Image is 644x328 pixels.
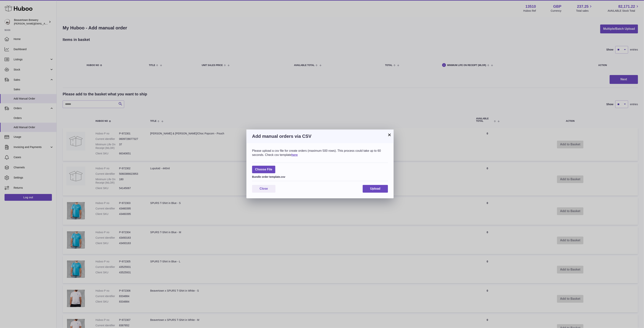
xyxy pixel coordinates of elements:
div: Please upload a csv file for create orders (maximum 500 rows). This process could take up to 60 s... [252,149,388,157]
button: Close [252,185,275,193]
div: Bundle order template.csv [252,174,388,179]
a: here [291,153,298,156]
button: × [387,133,392,137]
button: Upload [363,185,388,193]
h3: Add manual orders via CSV [252,133,388,139]
span: Close [260,187,268,190]
span: Upload [370,187,380,190]
span: Choose File [252,166,275,173]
